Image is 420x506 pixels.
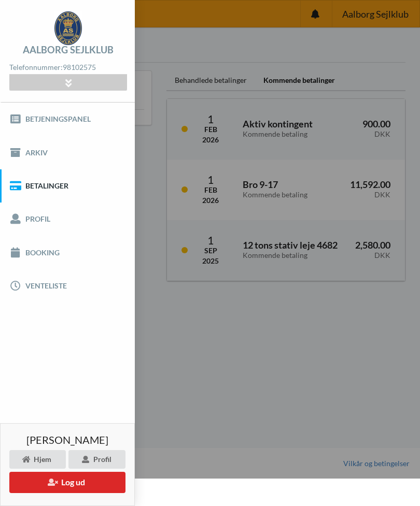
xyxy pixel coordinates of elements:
[63,63,96,71] strong: 98102575
[9,472,125,493] button: Log ud
[68,450,125,469] div: Profil
[54,11,82,45] img: logo
[9,61,127,75] div: Telefonnummer:
[9,450,66,469] div: Hjem
[23,45,114,54] div: Aalborg Sejlklub
[26,435,108,445] span: [PERSON_NAME]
